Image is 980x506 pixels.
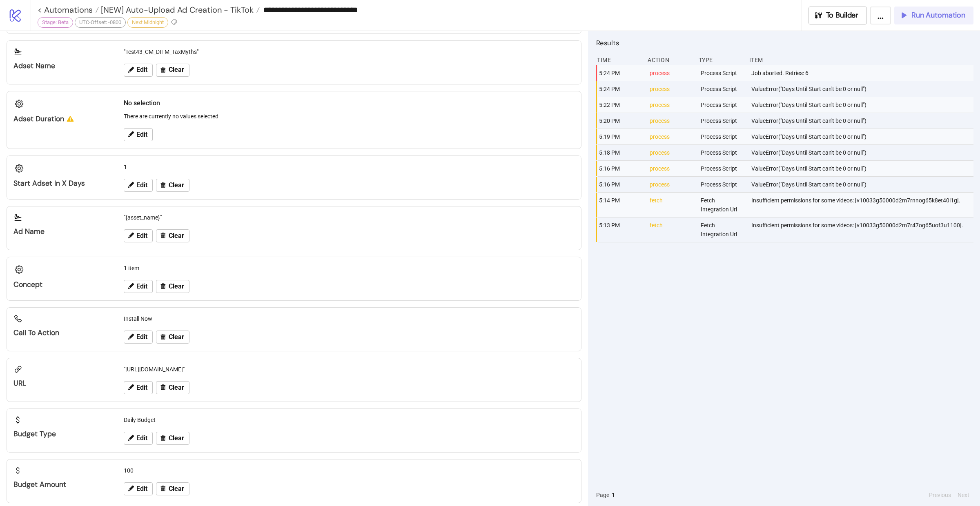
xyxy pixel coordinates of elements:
div: 100 [120,463,578,478]
div: ValueError("Days Until Start can't be 0 or null") [751,97,976,113]
span: Clear [169,435,184,442]
button: Clear [156,331,189,344]
button: Edit [124,432,153,445]
div: Start Adset in X Days [13,179,110,188]
div: Budget Amount [13,480,110,489]
div: 5:24 PM [598,65,643,81]
span: [NEW] Auto-Upload Ad Creation - TikTok [99,4,254,15]
div: ValueError("Days Until Start can't be 0 or null") [751,161,976,176]
button: Clear [156,64,189,77]
div: "{asset_name}" [120,210,578,225]
div: process [649,113,694,129]
div: 5:19 PM [598,129,643,144]
div: Concept [13,280,110,289]
div: "Test43_CM_DIFM_TaxMyths" [120,44,578,60]
div: 5:18 PM [598,145,643,160]
span: Edit [136,384,147,391]
span: Run Automation [911,11,965,20]
span: Edit [136,283,147,290]
div: Fetch Integration Url [700,193,745,217]
button: Next [955,490,972,499]
div: ValueError("Days Until Start can't be 0 or null") [751,113,976,129]
button: Edit [124,381,153,394]
span: Clear [169,283,184,290]
button: Edit [124,128,153,141]
div: Call to Action [13,328,110,337]
div: process [649,161,694,176]
span: Edit [136,66,147,73]
button: Clear [156,381,189,394]
div: fetch [649,193,694,217]
span: Clear [169,384,184,391]
button: Edit [124,482,153,495]
div: URL [13,379,110,388]
div: Job aborted. Retries: 6 [751,65,976,81]
div: process [649,65,694,81]
div: 5:20 PM [598,113,643,129]
div: Adset Duration [13,114,110,124]
div: ValueError("Days Until Start can't be 0 or null") [751,177,976,192]
span: Clear [169,333,184,341]
div: Adset Name [13,61,110,71]
div: process [649,97,694,113]
button: To Builder [808,7,867,24]
div: 5:13 PM [598,217,643,242]
p: There are currently no values selected [124,112,575,121]
div: Process Script [700,65,745,81]
span: Clear [169,232,184,240]
div: Process Script [700,113,745,129]
div: 5:16 PM [598,177,643,192]
div: ValueError("Days Until Start can't be 0 or null") [751,81,976,97]
h2: Results [596,38,973,48]
span: Edit [136,435,147,442]
div: 5:14 PM [598,193,643,217]
span: Edit [136,485,147,493]
div: ValueError("Days Until Start can't be 0 or null") [751,129,976,144]
div: Fetch Integration Url [700,217,745,242]
div: process [649,129,694,144]
div: process [649,81,694,97]
button: Clear [156,432,189,445]
div: Time [596,52,641,68]
div: process [649,145,694,160]
div: 1 item [120,260,578,276]
div: Budget Type [13,429,110,439]
button: Clear [156,179,189,192]
span: Clear [169,182,184,189]
div: UTC-Offset: -0800 [75,17,126,28]
span: Edit [136,232,147,240]
button: Previous [927,490,953,499]
div: Type [698,52,743,68]
span: To Builder [826,11,859,20]
button: Edit [124,229,153,242]
button: Clear [156,482,189,495]
button: Clear [156,280,189,293]
div: Item [748,52,973,68]
div: "[URL][DOMAIN_NAME]" [120,362,578,377]
div: process [649,177,694,192]
div: Process Script [700,161,745,176]
div: 5:16 PM [598,161,643,176]
span: Clear [169,485,184,493]
div: fetch [649,217,694,242]
div: ValueError("Days Until Start can't be 0 or null") [751,145,976,160]
button: Edit [124,64,153,77]
div: Stage: Beta [38,17,73,28]
button: Edit [124,280,153,293]
div: Process Script [700,81,745,97]
div: Insufficient permissions for some videos: [v10033g50000d2m7r47og65uof3u1100]. [751,217,976,242]
a: < Automations [38,6,99,14]
span: Page [596,490,609,499]
div: Action [647,52,692,68]
span: Edit [136,182,147,189]
span: Edit [136,131,147,138]
div: Next Midnight [127,17,168,28]
button: Run Automation [894,7,973,24]
div: Ad Name [13,227,110,236]
button: Clear [156,229,189,242]
div: 5:22 PM [598,97,643,113]
h2: No selection [124,98,575,108]
div: 1 [120,159,578,175]
button: 1 [609,490,617,499]
div: Process Script [700,129,745,144]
